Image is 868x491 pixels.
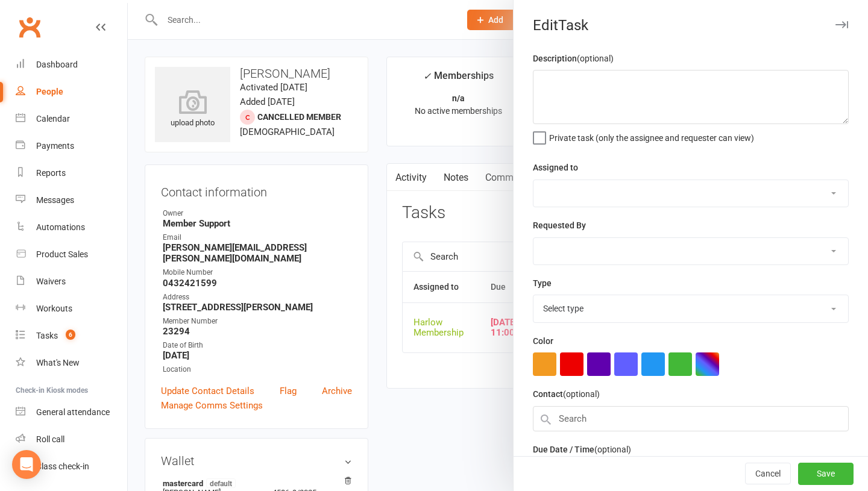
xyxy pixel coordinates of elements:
div: People [36,87,63,96]
a: Calendar [16,105,127,133]
a: Clubworx [14,12,45,42]
div: Dashboard [36,60,78,69]
div: Class check-in [36,461,89,471]
div: Roll call [36,434,64,444]
input: Search [533,406,849,431]
div: Automations [36,222,85,232]
div: Messages [36,195,74,205]
div: General attendance [36,407,110,417]
label: Contact [533,387,600,401]
a: Reports [16,160,127,187]
label: Assigned to [533,161,578,174]
button: Cancel [745,463,791,485]
label: Due Date / Time [533,443,631,456]
a: Tasks 6 [16,322,127,349]
a: Workouts [16,295,127,322]
span: Private task (only the assignee and requester can view) [549,129,754,143]
label: Description [533,52,614,65]
div: Product Sales [36,249,88,259]
a: Roll call [16,426,127,453]
a: Automations [16,214,127,241]
a: People [16,78,127,105]
a: Waivers [16,268,127,295]
div: Workouts [36,304,72,313]
a: Dashboard [16,51,127,78]
div: Edit Task [514,17,868,34]
small: (optional) [577,54,614,63]
label: Type [533,277,552,290]
a: Product Sales [16,241,127,268]
div: Tasks [36,331,58,340]
a: Class kiosk mode [16,453,127,480]
div: Open Intercom Messenger [12,450,41,479]
div: Payments [36,141,74,151]
label: Color [533,334,553,348]
div: Waivers [36,277,66,286]
a: General attendance kiosk mode [16,399,127,426]
a: Messages [16,187,127,214]
div: Reports [36,168,66,178]
small: (optional) [594,445,631,454]
a: Payments [16,133,127,160]
div: What's New [36,358,80,367]
small: (optional) [563,389,600,399]
span: 6 [66,330,75,340]
a: What's New [16,349,127,377]
label: Requested By [533,219,586,232]
div: Calendar [36,114,70,124]
button: Save [798,463,854,485]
